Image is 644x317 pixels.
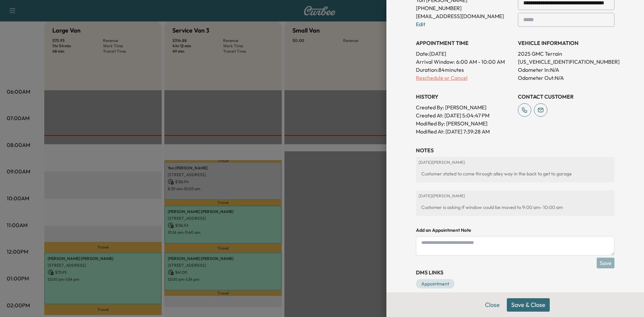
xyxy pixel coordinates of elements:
[518,74,614,82] p: Odometer Out: N/A
[416,4,513,12] p: [PHONE_NUMBER]
[416,58,513,66] p: Arrival Window:
[416,12,513,20] p: [EMAIL_ADDRESS][DOMAIN_NAME]
[416,66,513,74] p: Duration: 84 minutes
[416,50,513,58] p: Date: [DATE]
[419,201,612,213] div: Customer is asking if window could be moved to 9:00 am- 10:00 am
[416,146,614,154] h3: NOTES
[518,66,614,74] p: Odometer In: N/A
[419,168,612,180] div: Customer stated to come through alley way in the back to get to garage
[416,279,454,288] a: Appointment
[416,268,614,276] h3: DMS Links
[416,227,614,233] h4: Add an Appointment Note
[518,93,614,101] h3: CONTACT CUSTOMER
[416,111,513,119] p: Created At : [DATE] 5:04:47 PM
[518,39,614,47] h3: VEHICLE INFORMATION
[419,193,612,199] p: [DATE] | [PERSON_NAME]
[518,58,614,66] p: [US_VEHICLE_IDENTIFICATION_NUMBER]
[419,160,612,165] p: [DATE] | [PERSON_NAME]
[507,298,550,312] button: Save & Close
[416,103,513,111] p: Created By : [PERSON_NAME]
[416,39,513,47] h3: APPOINTMENT TIME
[481,298,504,312] button: Close
[416,21,425,28] a: Edit
[416,74,513,82] p: Reschedule or Cancel
[416,93,513,101] h3: History
[518,50,614,58] p: 2025 GMC Terrain
[456,58,505,66] span: 6:00 AM - 10:00 AM
[416,119,513,127] p: Modified By : [PERSON_NAME]
[416,127,513,136] p: Modified At : [DATE] 7:39:28 AM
